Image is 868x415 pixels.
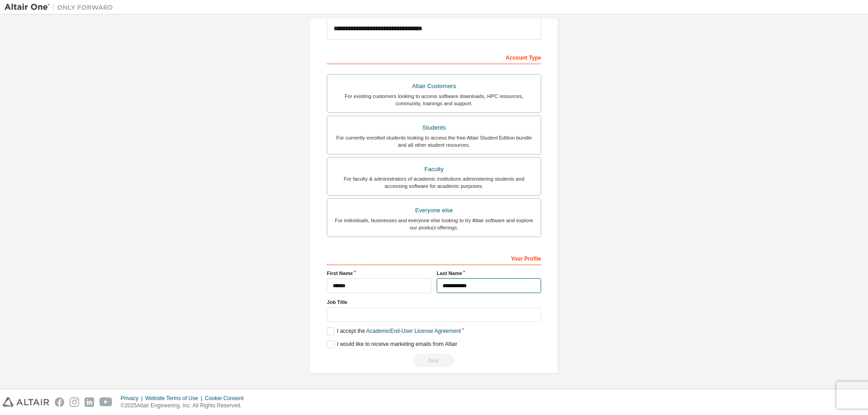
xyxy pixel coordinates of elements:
[327,340,457,348] label: I would like to receive marketing emails from Altair
[333,93,535,107] div: For existing customers looking to access software downloads, HPC resources, community, trainings ...
[333,163,535,176] div: Faculty
[99,397,113,407] img: youtube.svg
[327,270,431,277] label: First Name
[70,397,79,407] img: instagram.svg
[121,402,249,410] p: © 2025 Altair Engineering, Inc. All Rights Reserved.
[333,80,535,93] div: Altair Customers
[333,121,535,134] div: Students
[437,270,541,277] label: Last Name
[85,397,94,407] img: linkedin.svg
[55,397,64,407] img: facebook.svg
[333,217,535,231] div: For individuals, businesses and everyone else looking to try Altair software and explore our prod...
[366,328,461,334] a: Academic End-User License Agreement
[145,395,205,402] div: Website Terms of Use
[327,327,461,335] label: I accept the
[333,175,535,190] div: For faculty & administrators of academic institutions administering students and accessing softwa...
[3,397,49,407] img: altair_logo.svg
[205,395,249,402] div: Cookie Consent
[327,251,541,265] div: Your Profile
[333,204,535,217] div: Everyone else
[333,134,535,149] div: For currently enrolled students looking to access the free Altair Student Edition bundle and all ...
[327,50,541,64] div: Account Type
[121,395,145,402] div: Privacy
[5,3,118,12] img: Altair One
[327,354,541,367] div: Read and acccept EULA to continue
[327,298,541,306] label: Job Title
